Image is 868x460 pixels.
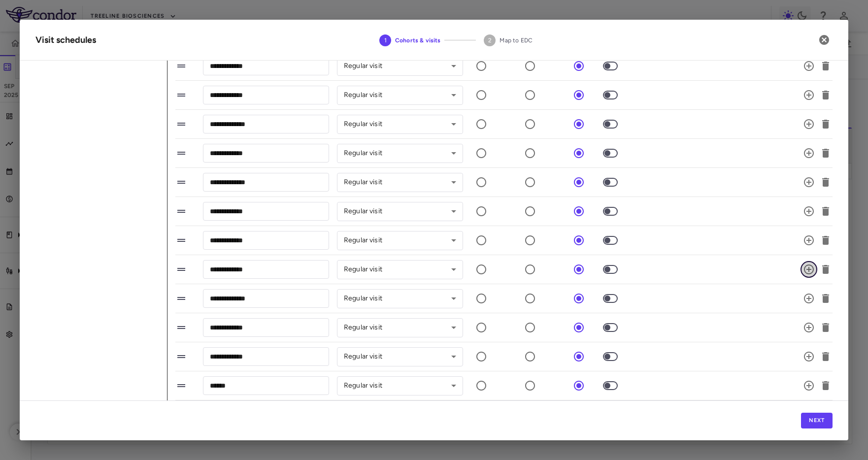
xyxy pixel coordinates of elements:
[801,413,833,428] button: Next
[337,347,463,366] div: Regular visit
[371,23,448,58] button: Cohorts & visits
[337,57,463,76] div: Regular visit
[35,33,96,47] div: Visit schedules
[337,202,463,221] div: Regular visit
[337,318,463,337] div: Regular visit
[395,36,440,45] span: Cohorts & visits
[337,115,463,134] div: Regular visit
[337,289,463,308] div: Regular visit
[337,260,463,279] div: Regular visit
[337,144,463,163] div: Regular visit
[337,86,463,105] div: Regular visit
[337,231,463,250] div: Regular visit
[337,376,463,395] div: Regular visit
[337,173,463,192] div: Regular visit
[384,37,387,44] text: 1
